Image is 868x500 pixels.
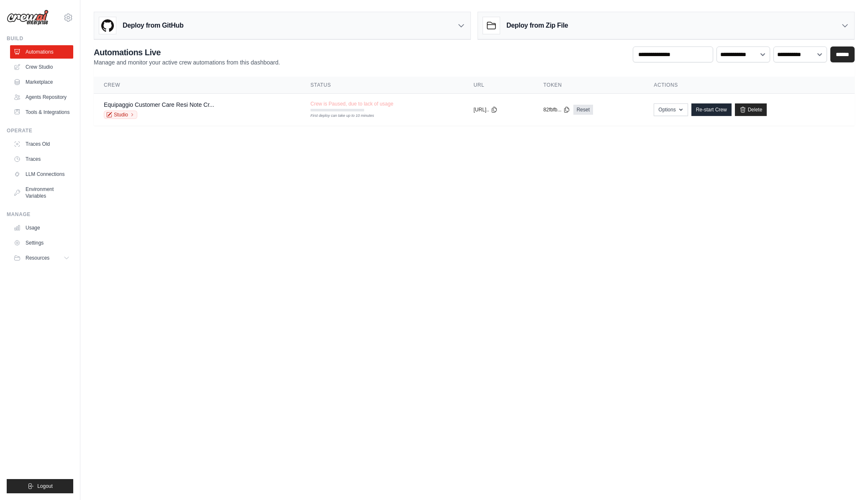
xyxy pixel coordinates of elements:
h2: Automations Live [94,46,280,58]
iframe: Chat Widget [826,460,868,500]
span: Crew is Paused, due to lack of usage [311,101,393,107]
a: Re-start Crew [691,103,732,116]
p: Manage and monitor your active crew automations from this dashboard. [94,58,280,67]
a: Settings [10,236,73,250]
th: URL [463,77,533,94]
img: GitHub Logo [99,17,116,34]
a: Tools & Integrations [10,106,73,119]
a: Automations [10,45,73,59]
th: Status [300,77,464,94]
div: Operate [7,127,73,134]
span: Resources [26,255,49,261]
button: Resources [10,251,73,265]
div: Build [7,35,73,42]
a: Reset [573,105,593,115]
a: Studio [104,111,137,119]
a: Traces [10,152,73,166]
button: Options [654,103,688,116]
a: Marketplace [10,75,73,89]
button: Logout [7,479,73,493]
div: First deploy can take up to 10 minutes [311,113,364,119]
a: Equipaggio Customer Care Resi Note Cr... [104,101,214,108]
a: Usage [10,221,73,235]
th: Actions [644,77,855,94]
a: Delete [735,103,767,116]
th: Crew [94,77,300,94]
button: 82fbfb... [543,106,570,113]
span: Logout [37,483,53,490]
th: Token [533,77,644,94]
a: LLM Connections [10,168,73,181]
a: Crew Studio [10,60,73,74]
a: Agents Repository [10,90,73,104]
img: Logo [7,10,49,26]
h3: Deploy from GitHub [123,21,183,31]
div: Manage [7,211,73,218]
a: Environment Variables [10,183,73,203]
h3: Deploy from Zip File [506,21,568,31]
a: Traces Old [10,137,73,151]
